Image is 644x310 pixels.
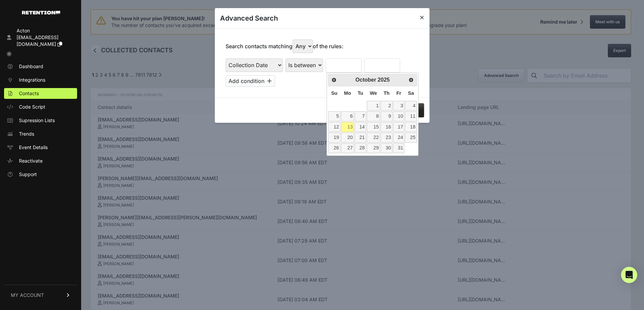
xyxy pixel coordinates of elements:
[621,267,637,283] div: Open Intercom Messenger
[331,77,337,83] span: Prev
[19,90,39,97] span: Contacts
[367,133,380,142] a: 22
[408,77,414,83] span: Next
[381,122,392,132] a: 16
[393,143,405,153] a: 31
[355,122,366,132] a: 14
[355,111,366,121] a: 7
[405,133,416,142] a: 25
[393,122,405,132] a: 17
[393,111,405,121] a: 10
[19,158,43,164] span: Reactivate
[341,111,354,121] a: 6
[19,131,34,137] span: Trends
[4,142,77,153] a: Event Details
[328,122,340,132] a: 12
[405,122,416,132] a: 18
[384,90,390,96] span: Thursday
[378,77,390,83] span: 2025
[19,144,48,151] span: Event Details
[4,102,77,112] a: Code Script
[220,13,278,23] h3: Advanced Search
[381,111,392,121] a: 9
[22,11,60,15] img: Retention.com
[358,90,363,96] span: Tuesday
[328,133,340,142] a: 19
[393,101,405,111] a: 3
[4,129,77,139] a: Trends
[4,169,77,180] a: Support
[405,111,416,121] a: 11
[341,143,354,153] a: 27
[19,104,45,110] span: Code Script
[341,122,354,132] a: 13
[328,111,340,121] a: 5
[225,39,343,53] p: Search contacts matching of the rules:
[367,143,380,153] a: 29
[19,171,37,178] span: Support
[393,133,405,142] a: 24
[4,61,77,72] a: Dashboard
[355,143,366,153] a: 28
[4,88,77,99] a: Contacts
[331,90,337,96] span: Sunday
[19,63,43,70] span: Dashboard
[406,75,416,85] a: Next
[367,111,380,121] a: 8
[19,77,45,83] span: Integrations
[381,133,392,142] a: 23
[367,122,380,132] a: 15
[4,285,77,305] a: MY ACCOUNT
[408,90,414,96] span: Saturday
[367,101,380,111] a: 1
[4,25,77,50] a: Acton [EMAIL_ADDRESS][DOMAIN_NAME]
[19,117,55,124] span: Supression Lists
[4,156,77,166] a: Reactivate
[355,77,376,83] span: October
[396,90,401,96] span: Friday
[329,75,339,85] a: Prev
[17,34,58,47] span: [EMAIL_ADDRESS][DOMAIN_NAME]
[17,27,74,34] div: Acton
[381,101,392,111] a: 2
[405,101,416,111] a: 4
[355,133,366,142] a: 21
[381,143,392,153] a: 30
[344,90,351,96] span: Monday
[4,75,77,85] a: Integrations
[370,90,377,96] span: Wednesday
[11,292,44,299] span: MY ACCOUNT
[4,115,77,126] a: Supression Lists
[225,75,275,87] button: Add condition
[341,133,354,142] a: 20
[328,143,340,153] a: 26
